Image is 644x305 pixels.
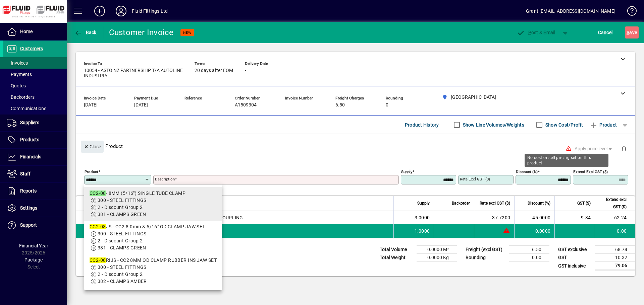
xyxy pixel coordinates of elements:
span: Home [20,29,33,34]
div: Grant [EMAIL_ADDRESS][DOMAIN_NAME] [526,6,615,16]
span: Package [24,257,43,262]
span: P [528,30,531,35]
a: Products [3,132,67,148]
td: 0.00 [595,224,635,238]
span: 6.50 [335,102,345,108]
app-page-header-button: Delete [616,146,632,152]
td: Total Volume [376,246,417,254]
span: 0 [386,102,388,108]
span: 20 days after EOM [195,68,233,73]
span: S [627,30,629,35]
td: 0.0000 M³ [417,246,457,254]
td: 79.06 [595,262,635,270]
td: GST [555,254,595,262]
td: Freight (excl GST) [462,246,509,254]
mat-option: CC2-08RIJS - CC2 8MM OD CLAMP RUBBER INS JAW SET [84,254,222,288]
td: 9.34 [554,211,595,224]
span: Back [74,30,97,35]
td: 68.74 [595,246,635,254]
div: JS - CC2 8.0mm & 5/16" OD CLAMP JAW SET [90,223,217,230]
a: Communications [3,103,67,114]
span: [DATE] [84,102,98,108]
a: Staff [3,166,67,182]
span: Product History [405,120,439,130]
a: Payments [3,69,67,80]
td: 62.24 [595,211,635,224]
span: Cancel [598,27,613,38]
button: Product History [402,119,442,131]
mat-label: Rate excl GST ($) [460,177,490,181]
span: 1.0000 [415,228,430,234]
mat-label: Discount (%) [516,169,538,174]
span: Financials [20,154,41,159]
span: Settings [20,205,37,211]
button: Profile [110,5,132,17]
span: Quotes [7,83,26,88]
span: Suppliers [20,120,39,125]
span: 300 - STEEL FITTINGS [98,231,147,236]
td: 0.00 [509,254,549,262]
a: Invoices [3,57,67,69]
div: - 8MM (5/16") SINGLE TUBE CLAMP [90,190,217,197]
span: 300 - STEEL FITTINGS [98,198,147,203]
em: CC2-08 [90,257,106,263]
td: 10.32 [595,254,635,262]
span: - [285,102,286,108]
a: Backorders [3,91,67,103]
td: GST inclusive [555,262,595,270]
span: Payments [7,72,32,77]
app-page-header-button: Close [79,143,105,149]
span: Invoices [7,60,28,66]
span: Products [20,137,39,142]
span: Rate excl GST ($) [480,200,510,207]
div: RIJS - CC2 8MM OD CLAMP RUBBER INS JAW SET [90,257,217,264]
em: CC2-08 [90,190,106,196]
em: CC2-08 [90,224,106,229]
label: Show Line Volumes/Weights [462,122,524,128]
a: Support [3,217,67,234]
span: GST ($) [577,200,591,207]
button: Post & Email [513,26,559,39]
td: 45.0000 [514,211,554,224]
mat-label: Supply [401,169,412,174]
span: 381 - CLAMPS GREEN [98,245,146,250]
td: 6.50 [509,246,549,254]
span: 2 - Discount Group 2 [98,205,143,210]
span: 2 - Discount Group 2 [98,238,143,243]
span: Close [84,141,101,152]
a: Knowledge Base [622,1,636,23]
span: NEW [183,30,192,35]
button: Close [81,141,104,153]
div: Fluid Fittings Ltd [132,6,168,16]
a: Quotes [3,80,67,91]
label: Show Cost/Profit [544,122,583,128]
td: GST exclusive [555,246,595,254]
span: Apply price level [575,145,613,152]
mat-label: Description [155,177,175,181]
span: 300 - STEEL FITTINGS [98,264,147,270]
span: Support [20,222,37,228]
span: Customers [20,46,43,51]
mat-label: Extend excl GST ($) [573,169,608,174]
span: 382 - CLAMPS AMBER [98,279,147,284]
div: Customer Invoice [109,27,174,38]
span: [DATE] [134,102,148,108]
span: Financial Year [19,243,48,248]
span: 381 - CLAMPS GREEN [98,212,146,217]
span: 3.0000 [415,214,430,221]
span: ost & Email [517,30,555,35]
span: - [245,68,246,73]
td: Rounding [462,254,509,262]
a: Suppliers [3,115,67,131]
span: 2 - Discount Group 2 [98,272,143,277]
td: 0.0000 Kg [417,254,457,262]
button: Back [72,26,98,39]
span: A1509304 [235,102,257,108]
div: 37.7200 [478,214,510,221]
a: Home [3,23,67,40]
span: - [184,102,186,108]
div: No cost or sell pricing set on this product [525,154,608,167]
span: Communications [7,106,46,111]
a: Reports [3,183,67,200]
button: Apply price level [572,143,616,155]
